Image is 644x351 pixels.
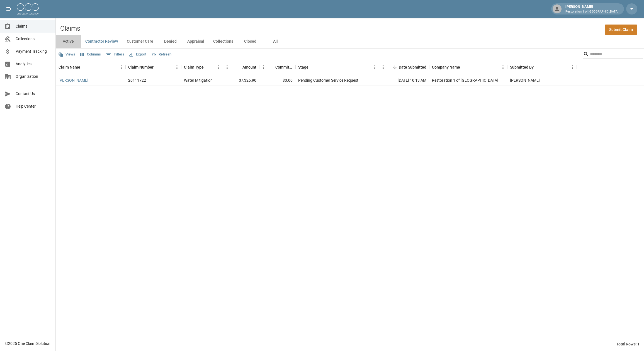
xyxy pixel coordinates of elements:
div: $0.00 [259,75,295,86]
button: Sort [204,63,212,71]
span: Analytics [16,61,51,67]
button: open drawer [3,3,14,14]
span: Collections [16,36,51,42]
p: Restoration 1 of [GEOGRAPHIC_DATA] [565,9,618,14]
button: Sort [268,63,275,71]
button: Menu [499,63,507,71]
div: dynamic tabs [56,35,644,48]
button: Views [57,50,77,59]
a: Submit Claim [605,25,637,35]
div: Date Submitted [379,59,429,75]
button: Denied [158,35,183,48]
div: Submitted By [510,59,534,75]
button: Export [128,50,148,59]
div: Company Name [429,59,507,75]
div: Claim Number [128,59,154,75]
div: [PERSON_NAME] [563,4,621,14]
div: Claim Name [56,59,125,75]
div: Stage [298,59,308,75]
button: Sort [235,63,242,71]
span: Help Center [16,103,51,109]
div: [DATE] 10:13 AM [379,75,429,86]
div: Search [583,50,643,60]
button: Sort [308,63,316,71]
button: Customer Care [122,35,158,48]
div: $7,326.90 [223,75,259,86]
div: Claim Type [184,59,204,75]
button: Sort [391,63,399,71]
button: Sort [460,63,468,71]
button: Closed [238,35,263,48]
button: Menu [173,63,181,71]
img: ocs-logo-white-transparent.png [17,3,39,14]
div: Amount [223,59,259,75]
button: Collections [209,35,238,48]
button: Menu [223,63,231,71]
button: Contractor Review [81,35,122,48]
div: Company Name [432,59,460,75]
a: [PERSON_NAME] [59,78,88,83]
span: Contact Us [16,91,51,97]
button: Show filters [105,50,126,59]
div: © 2025 One Claim Solution [5,341,50,346]
div: Committed Amount [275,59,293,75]
button: Menu [215,63,223,71]
div: Total Rows: 1 [616,341,640,347]
div: Submitted By [507,59,577,75]
span: Claims [16,23,51,29]
div: Stage [295,59,379,75]
div: Pending Customer Service Request [298,78,358,83]
span: Payment Tracking [16,49,51,54]
div: Committed Amount [259,59,295,75]
div: Restoration 1 of Grand Rapids [432,78,498,83]
div: Claim Name [59,59,80,75]
button: Menu [117,63,125,71]
div: 20111722 [128,78,146,83]
button: Sort [80,63,88,71]
button: Select columns [79,50,102,59]
button: Menu [568,63,577,71]
button: Sort [154,63,161,71]
button: Menu [379,63,387,71]
button: Menu [259,63,268,71]
button: Appraisal [183,35,209,48]
button: All [263,35,288,48]
button: Menu [371,63,379,71]
div: Water Mitigation [184,78,213,83]
button: Active [56,35,81,48]
div: Date Submitted [399,59,426,75]
h2: Claims [60,25,80,33]
button: Refresh [150,50,173,59]
button: Sort [534,63,541,71]
span: Organization [16,74,51,79]
div: Claim Number [125,59,181,75]
div: Justin Galer [510,78,540,83]
div: Amount [242,59,256,75]
div: Claim Type [181,59,223,75]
